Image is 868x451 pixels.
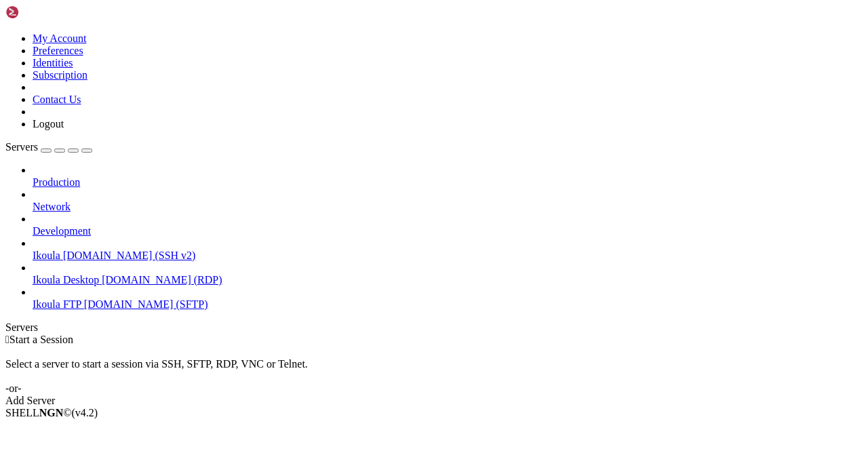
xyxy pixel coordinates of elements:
a: Logout [33,118,64,130]
a: Servers [5,141,92,153]
a: My Account [33,33,87,44]
a: Network [33,201,863,213]
div: Select a server to start a session via SSH, SFTP, RDP, VNC or Telnet. -or- [5,346,863,395]
span: Development [33,225,91,237]
span: Network [33,201,71,212]
li: Development [33,213,863,237]
a: Identities [33,57,73,68]
a: Ikoula FTP [DOMAIN_NAME] (SFTP) [33,298,863,311]
li: Ikoula [DOMAIN_NAME] (SSH v2) [33,237,863,262]
span: Ikoula [33,250,60,261]
span: 4.2.0 [72,407,98,418]
a: Subscription [33,69,87,81]
div: Add Server [5,395,863,407]
li: Production [33,164,863,189]
b: NGN [39,407,64,418]
span:  [5,334,9,345]
span: [DOMAIN_NAME] (SSH v2) [63,250,196,261]
a: Preferences [33,45,83,56]
span: [DOMAIN_NAME] (SFTP) [84,298,208,310]
span: [DOMAIN_NAME] (RDP) [102,274,222,286]
a: Ikoula Desktop [DOMAIN_NAME] (RDP) [33,274,863,286]
img: Shellngn [5,5,83,19]
a: Ikoula [DOMAIN_NAME] (SSH v2) [33,250,863,262]
span: SHELL © [5,407,98,418]
a: Contact Us [33,94,81,105]
span: Servers [5,141,38,153]
li: Ikoula FTP [DOMAIN_NAME] (SFTP) [33,286,863,311]
span: Ikoula Desktop [33,274,99,286]
span: Production [33,176,80,188]
a: Development [33,225,863,237]
span: Start a Session [9,334,73,345]
li: Ikoula Desktop [DOMAIN_NAME] (RDP) [33,262,863,286]
span: Ikoula FTP [33,298,81,310]
li: Network [33,189,863,213]
a: Production [33,176,863,189]
div: Servers [5,321,863,334]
